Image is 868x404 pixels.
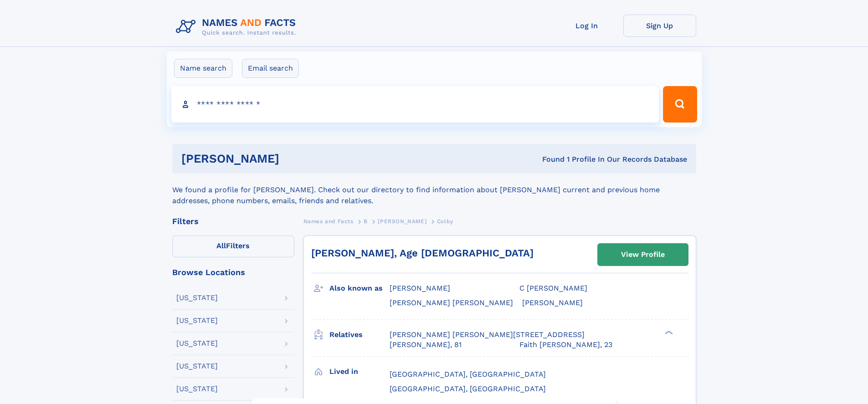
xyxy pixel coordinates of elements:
[390,330,585,340] a: [PERSON_NAME] [PERSON_NAME][STREET_ADDRESS]
[663,86,697,123] button: Search Button
[171,86,659,123] input: search input
[172,15,303,39] img: Logo Names and Facts
[172,268,294,276] div: Browse Locations
[663,329,673,335] div: ❯
[181,153,411,164] h1: [PERSON_NAME]
[172,174,696,206] div: We found a profile for [PERSON_NAME]. Check out our directory to find information about [PERSON_N...
[378,218,426,225] span: [PERSON_NAME]
[174,59,232,78] label: Name search
[623,15,696,37] a: Sign Up
[390,284,450,292] span: [PERSON_NAME]
[172,217,294,225] div: Filters
[329,364,390,379] h3: Lived in
[437,218,453,225] span: Colby
[550,15,623,37] a: Log In
[390,340,462,350] a: [PERSON_NAME], 81
[390,384,546,393] span: [GEOGRAPHIC_DATA], [GEOGRAPHIC_DATA]
[598,244,688,266] a: View Profile
[364,215,368,227] a: B
[621,244,665,265] div: View Profile
[329,281,390,296] h3: Also known as
[172,235,294,257] label: Filters
[176,363,218,370] div: [US_STATE]
[378,215,426,227] a: [PERSON_NAME]
[176,385,218,393] div: [US_STATE]
[216,241,226,250] span: All
[329,327,390,343] h3: Relatives
[242,59,299,78] label: Email search
[176,294,218,302] div: [US_STATE]
[390,370,546,378] span: [GEOGRAPHIC_DATA], [GEOGRAPHIC_DATA]
[390,298,513,307] span: [PERSON_NAME] [PERSON_NAME]
[411,154,687,164] div: Found 1 Profile In Our Records Database
[519,284,587,292] span: C [PERSON_NAME]
[311,247,534,259] a: [PERSON_NAME], Age [DEMOGRAPHIC_DATA]
[176,340,218,347] div: [US_STATE]
[303,215,354,227] a: Names and Facts
[176,317,218,324] div: [US_STATE]
[364,218,368,225] span: B
[519,340,612,350] a: Faith [PERSON_NAME], 23
[522,298,583,307] span: [PERSON_NAME]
